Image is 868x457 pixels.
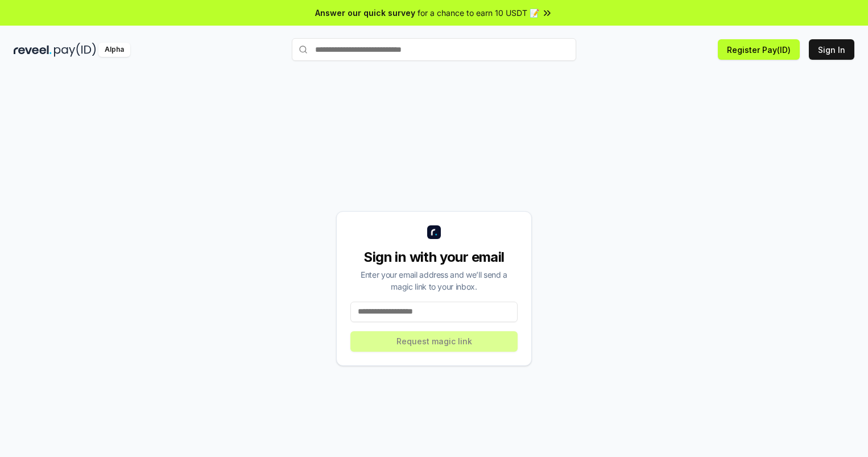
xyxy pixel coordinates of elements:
button: Register Pay(ID) [718,39,800,60]
div: Enter your email address and we’ll send a magic link to your inbox. [350,269,518,293]
div: Alpha [98,43,130,57]
span: Answer our quick survey [315,7,415,19]
span: for a chance to earn 10 USDT 📝 [418,7,539,19]
div: Sign in with your email [350,248,518,266]
button: Sign In [809,39,854,60]
img: reveel_dark [14,43,52,57]
img: pay_id [54,43,96,57]
img: logo_small [427,225,441,239]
